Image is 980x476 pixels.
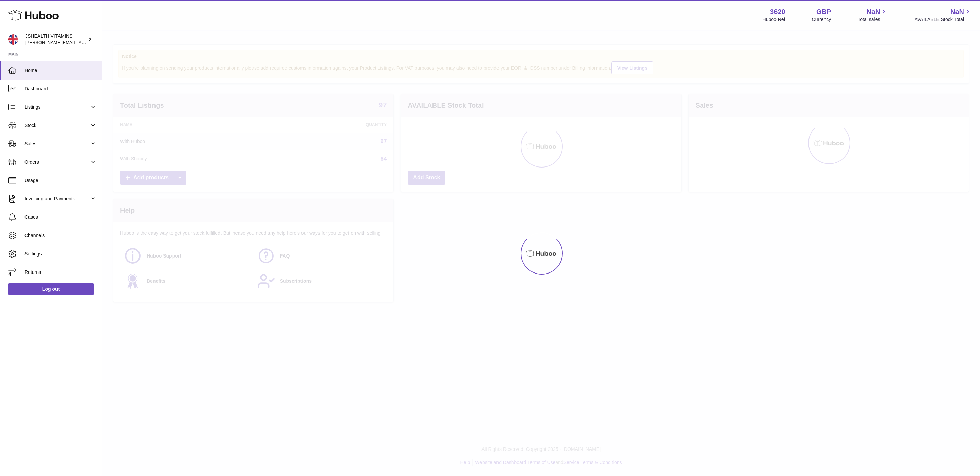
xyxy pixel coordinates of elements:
[812,16,831,23] div: Currency
[816,7,831,16] strong: GBP
[24,67,97,74] span: Home
[914,7,972,23] a: NaN AVAILABLE Stock Total
[24,177,97,184] span: Usage
[24,214,97,221] span: Cases
[24,251,97,257] span: Settings
[770,7,785,16] strong: 3620
[25,40,136,45] span: [PERSON_NAME][EMAIL_ADDRESS][DOMAIN_NAME]
[24,86,97,92] span: Dashboard
[914,16,972,23] span: AVAILABLE Stock Total
[8,34,18,45] img: francesca@jshealthvitamins.com
[763,16,785,23] div: Huboo Ref
[24,104,89,110] span: Listings
[950,7,964,16] span: NaN
[8,283,94,295] a: Log out
[24,232,97,239] span: Channels
[25,33,86,46] div: JSHEALTH VITAMINS
[866,7,880,16] span: NaN
[857,16,888,23] span: Total sales
[24,159,89,165] span: Orders
[24,122,89,129] span: Stock
[24,269,97,276] span: Returns
[24,196,89,202] span: Invoicing and Payments
[857,7,888,23] a: NaN Total sales
[24,141,89,147] span: Sales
